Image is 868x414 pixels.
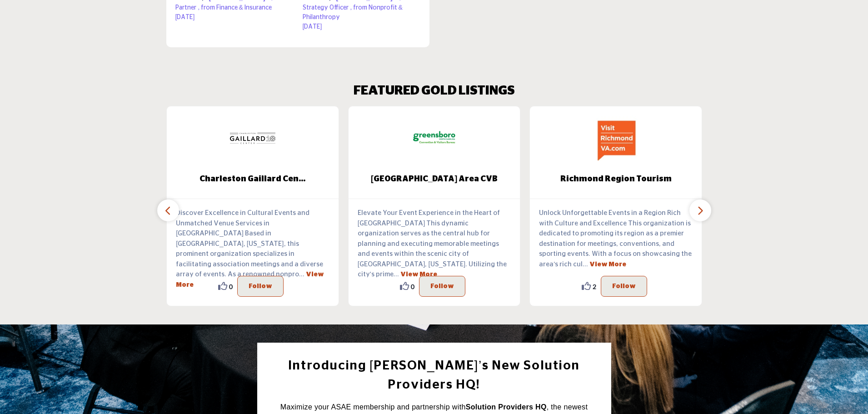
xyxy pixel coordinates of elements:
[544,173,688,185] span: Richmond Region Tourism
[176,208,329,290] p: Discover Excellence in Cultural Events and Unmatched Venue Services in [GEOGRAPHIC_DATA] Based in...
[278,356,591,394] h2: Introducing [PERSON_NAME]’s New Solution Providers HQ!
[419,276,465,297] button: Follow
[466,403,547,411] strong: Solution Providers HQ
[249,281,272,292] p: Follow
[303,24,322,30] span: [DATE]
[303,5,403,20] span: , from Nonprofit & Philanthropy
[229,282,233,291] span: 0
[412,115,457,161] img: Greensboro Area CVB
[589,261,626,268] a: View More
[400,271,437,278] a: View More
[411,282,414,291] span: 0
[180,173,325,185] span: Charleston Gaillard Cen...
[612,281,636,292] p: Follow
[354,84,515,99] h2: FEATURED GOLD LISTINGS
[394,271,399,278] span: ...
[362,167,507,191] b: Greensboro Area CVB
[430,281,454,292] p: Follow
[358,208,511,280] p: Elevate Your Event Experience in the Heart of [GEOGRAPHIC_DATA] This dynamic organization serves ...
[299,271,304,278] span: ...
[180,167,325,191] b: Charleston Gaillard Center
[593,282,596,291] span: 2
[167,167,339,191] a: Charleston Gaillard Cen...
[198,5,272,11] span: , from Finance & Insurance
[349,167,520,191] a: [GEOGRAPHIC_DATA] Area CVB
[583,261,588,268] span: ...
[539,208,693,269] p: Unlock Unforgettable Events in a Region Rich with Culture and Excellence This organization is ded...
[230,115,275,161] img: Charleston Gaillard Center
[530,167,702,191] a: Richmond Region Tourism
[593,115,639,161] img: Richmond Region Tourism
[601,276,647,297] button: Follow
[362,173,507,185] span: [GEOGRAPHIC_DATA] Area CVB
[237,276,284,297] button: Follow
[544,167,688,191] b: Richmond Region Tourism
[175,14,195,20] span: [DATE]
